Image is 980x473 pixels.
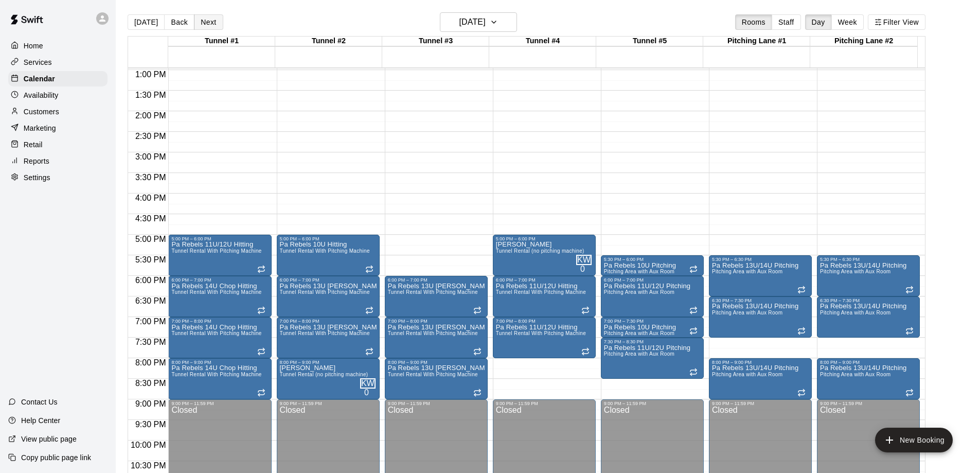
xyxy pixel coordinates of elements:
[875,428,953,452] button: add
[360,378,376,389] div: Kevin Wood
[604,277,701,283] div: 6:00 PM – 7:00 PM
[689,306,698,314] span: Recurring event
[601,338,704,379] div: 7:30 PM – 8:30 PM: Pa Rebels 11U/12U Pitching
[689,368,698,376] span: Recurring event
[280,236,377,241] div: 5:00 PM – 6:00 PM
[493,276,596,317] div: 6:00 PM – 7:00 PM: Pa Rebels 11U/12U Hitting
[820,257,917,262] div: 5:30 PM – 6:30 PM
[604,257,701,262] div: 5:30 PM – 6:00 PM
[21,434,77,444] p: View public page
[388,360,485,365] div: 8:00 PM – 9:00 PM
[24,156,49,166] p: Reports
[8,137,108,152] a: Retail
[689,265,698,273] span: Recurring event
[257,306,265,314] span: Recurring event
[133,132,169,141] span: 2:30 PM
[8,104,108,119] a: Customers
[473,306,482,314] span: Recurring event
[385,276,488,317] div: 6:00 PM – 7:00 PM: Pa Rebels 13U Kelley Hitting
[133,379,169,388] span: 8:30 PM
[388,319,485,324] div: 7:00 PM – 8:00 PM
[712,298,809,303] div: 6:30 PM – 7:30 PM
[24,172,50,183] p: Settings
[576,255,592,265] div: Kevin Wood
[24,74,55,84] p: Calendar
[797,286,806,294] span: Recurring event
[772,14,801,30] button: Staff
[280,277,377,283] div: 6:00 PM – 7:00 PM
[577,255,591,264] span: KW
[601,276,704,317] div: 6:00 PM – 7:00 PM: Pa Rebels 11U/12U Pitching
[459,15,486,29] h6: [DATE]
[712,360,809,365] div: 8:00 PM – 9:00 PM
[604,269,674,274] span: Pitching Area with Aux Room
[496,319,593,324] div: 7:00 PM – 8:00 PM
[604,319,701,324] div: 7:00 PM – 7:30 PM
[820,401,917,406] div: 9:00 PM – 11:59 PM
[277,235,380,276] div: 5:00 PM – 6:00 PM: Pa Rebels 10U Hitting
[496,236,593,241] div: 5:00 PM – 6:00 PM
[820,360,917,365] div: 8:00 PM – 9:00 PM
[581,347,590,356] span: Recurring event
[703,37,810,46] div: Pitching Lane #1
[365,347,373,356] span: Recurring event
[21,397,58,407] p: Contact Us
[365,265,373,273] span: Recurring event
[133,399,169,408] span: 9:00 PM
[168,276,271,317] div: 6:00 PM – 7:00 PM: Pa Rebels 14U Chop Hitting
[496,289,586,295] span: Tunnel Rental With Pitching Machine
[712,372,782,377] span: Pitching Area with Aux Room
[385,317,488,358] div: 7:00 PM – 8:00 PM: Pa Rebels 13U Kelley Hitting
[168,37,275,46] div: Tunnel #1
[194,14,223,30] button: Next
[24,90,59,100] p: Availability
[8,87,108,103] a: Availability
[277,358,380,399] div: 8:00 PM – 9:00 PM: Kevin Wood
[604,401,701,406] div: 9:00 PM – 11:59 PM
[689,327,698,335] span: Recurring event
[133,214,169,223] span: 4:30 PM
[171,289,261,295] span: Tunnel Rental With Pitching Machine
[473,347,482,356] span: Recurring event
[361,379,375,388] span: KW
[8,170,108,185] div: Settings
[905,327,914,335] span: Recurring event
[133,338,169,346] span: 7:30 PM
[133,173,169,182] span: 3:30 PM
[604,330,674,336] span: Pitching Area with Aux Room
[580,265,585,273] span: 0
[797,327,806,335] span: Recurring event
[820,269,890,274] span: Pitching Area with Aux Room
[133,296,169,305] span: 6:30 PM
[496,277,593,283] div: 6:00 PM – 7:00 PM
[164,14,194,30] button: Back
[388,289,478,295] span: Tunnel Rental With Pitching Machine
[385,358,488,399] div: 8:00 PM – 9:00 PM: Pa Rebels 13U Kelley Hitting
[257,347,265,356] span: Recurring event
[133,255,169,264] span: 5:30 PM
[280,289,370,295] span: Tunnel Rental With Pitching Machine
[133,111,169,120] span: 2:00 PM
[709,296,812,338] div: 6:30 PM – 7:30 PM: Pa Rebels 13U/14U Pitching
[8,38,108,54] div: Home
[8,153,108,169] a: Reports
[171,360,268,365] div: 8:00 PM – 9:00 PM
[280,330,370,336] span: Tunnel Rental With Pitching Machine
[735,14,772,30] button: Rooms
[712,257,809,262] div: 5:30 PM – 6:30 PM
[810,37,917,46] div: Pitching Lane #2
[171,330,261,336] span: Tunnel Rental With Pitching Machine
[280,401,377,406] div: 9:00 PM – 11:59 PM
[133,235,169,243] span: 5:00 PM
[388,401,485,406] div: 9:00 PM – 11:59 PM
[128,441,168,449] span: 10:00 PM
[868,14,925,30] button: Filter View
[493,317,596,358] div: 7:00 PM – 8:00 PM: Pa Rebels 11U/12U Hitting
[133,317,169,326] span: 7:00 PM
[601,255,704,276] div: 5:30 PM – 6:00 PM: Pa Rebels 10U Pitching
[388,372,478,377] span: Tunnel Rental With Pitching Machine
[8,55,108,70] div: Services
